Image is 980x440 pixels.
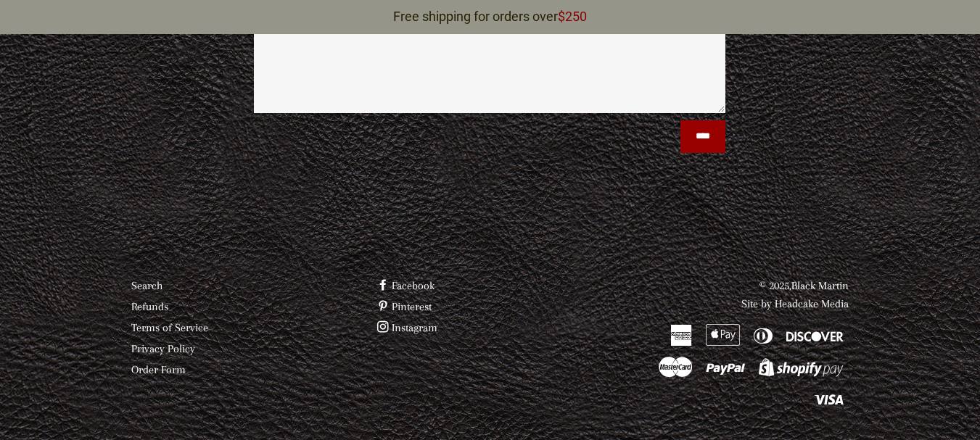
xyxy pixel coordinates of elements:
span: 250 [565,9,587,24]
span: $ [558,9,565,24]
a: Site by Headcake Media [741,297,849,310]
a: Terms of Service [131,321,208,334]
a: Pinterest [377,300,432,313]
a: Search [131,279,162,292]
a: Refunds [131,300,168,313]
a: Instagram [377,321,437,334]
a: Order Form [131,363,186,376]
p: © 2025, [624,277,849,313]
a: Facebook [377,279,435,292]
a: Black Martin [791,279,849,292]
a: Privacy Policy [131,342,195,355]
